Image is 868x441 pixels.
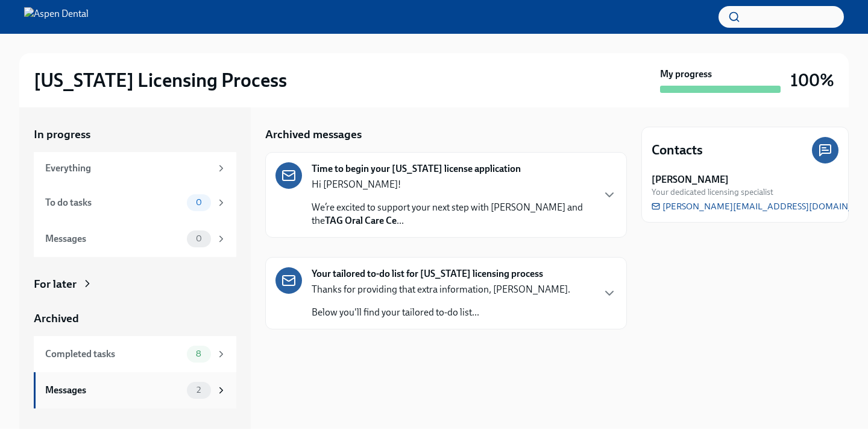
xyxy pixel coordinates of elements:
[189,349,209,358] span: 8
[45,232,182,246] div: Messages
[34,221,236,257] a: Messages0
[45,162,211,175] div: Everything
[24,7,89,27] img: Aspen Dental
[312,306,570,319] p: Below you'll find your tailored to-do list...
[189,198,209,207] span: 0
[45,384,182,397] div: Messages
[189,385,208,395] span: 2
[312,201,593,227] p: We’re excited to support your next step with [PERSON_NAME] and the ...
[790,69,834,91] h3: 100%
[189,234,209,243] span: 0
[312,283,570,296] p: Thanks for providing that extra information, [PERSON_NAME].
[34,127,236,142] a: In progress
[34,152,236,185] a: Everything
[34,276,236,292] a: For later
[45,196,182,209] div: To do tasks
[34,185,236,221] a: To do tasks0
[34,372,236,408] a: Messages2
[312,267,543,281] strong: Your tailored to-do list for [US_STATE] licensing process
[652,141,703,159] h4: Contacts
[312,178,593,191] p: Hi [PERSON_NAME]!
[34,336,236,372] a: Completed tasks8
[265,127,362,142] h5: Archived messages
[660,68,712,81] strong: My progress
[34,68,287,92] h2: [US_STATE] Licensing Process
[652,186,773,198] span: Your dedicated licensing specialist
[45,347,182,361] div: Completed tasks
[34,311,236,326] a: Archived
[325,215,397,226] strong: TAG Oral Care Ce
[312,162,521,176] strong: Time to begin your [US_STATE] license application
[652,173,729,186] strong: [PERSON_NAME]
[34,276,77,292] div: For later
